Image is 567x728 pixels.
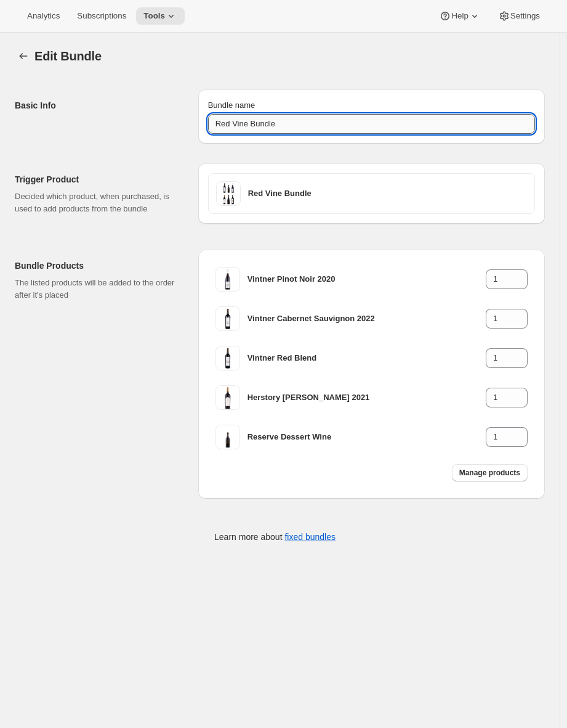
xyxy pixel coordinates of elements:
[491,7,547,25] button: Settings
[247,313,486,325] h3: Vintner Cabernet Sauvignon 2022
[214,531,336,543] p: Learn more about
[136,7,185,25] button: Tools
[15,47,32,65] button: Bundles
[284,532,336,542] a: fixed bundles
[247,431,486,443] h3: Reserve Dessert Wine
[510,11,540,21] span: Settings
[247,273,486,285] h3: Vintner Pinot Noir 2020
[70,7,134,25] button: Subscriptions
[15,260,179,272] h2: Bundle Products
[20,7,67,25] button: Analytics
[248,187,527,200] h3: Red Vine Bundle
[459,468,520,478] span: Manage products
[77,11,126,21] span: Subscriptions
[15,173,179,186] h2: Trigger Product
[34,49,102,63] span: Edit Bundle
[143,11,165,21] span: Tools
[15,99,179,112] h2: Basic Info
[208,100,255,110] span: Bundle name
[451,11,468,21] span: Help
[247,391,486,404] h3: Herstory [PERSON_NAME] 2021
[27,11,60,21] span: Analytics
[15,190,179,215] p: Decided which product, when purchased, is used to add products from the bundle
[15,277,179,301] p: The listed products will be added to the order after it's placed
[247,352,486,364] h3: Vintner Red Blend
[452,464,528,481] button: Manage products
[208,114,535,134] input: ie. Smoothie box
[432,7,488,25] button: Help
